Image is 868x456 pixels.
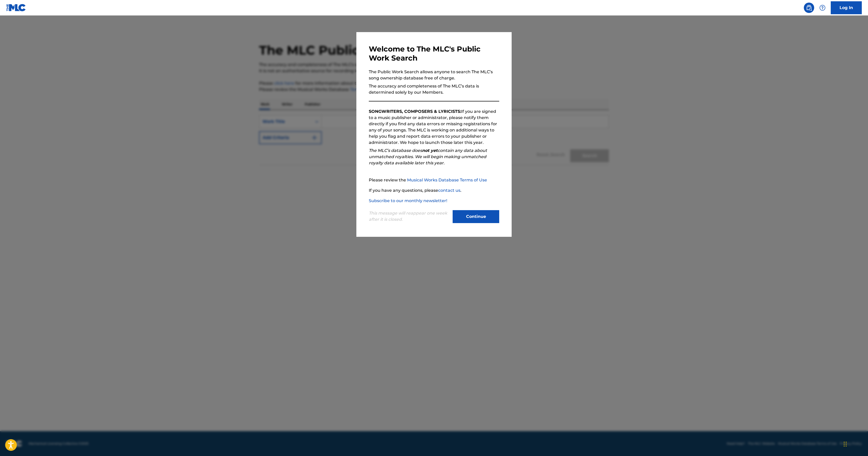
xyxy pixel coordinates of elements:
[453,210,499,223] button: Continue
[369,187,499,194] p: If you have any questions, please .
[369,148,487,165] em: The MLC’s database does contain any data about unmatched royalties. We will begin making unmatche...
[422,148,438,153] strong: not yet
[804,3,814,13] a: Public Search
[831,1,862,14] a: Log In
[369,198,447,203] a: Subscribe to our monthly newsletter!
[369,177,499,183] p: Please review the
[438,188,460,193] a: contact us
[817,3,828,13] div: Help
[6,4,26,11] img: MLC Logo
[844,436,847,452] div: Drag
[806,5,812,11] img: search
[369,83,499,95] p: The accuracy and completeness of The MLC’s data is determined solely by our Members.
[407,178,487,182] a: Musical Works Database Terms of Use
[369,109,461,114] strong: SONGWRITERS, COMPOSERS & LYRICISTS:
[819,5,826,11] img: help
[842,431,868,456] iframe: Chat Widget
[369,210,450,223] p: This message will reappear one week after it is closed.
[369,69,499,81] p: The Public Work Search allows anyone to search The MLC’s song ownership database free of charge.
[369,45,499,63] h3: Welcome to The MLC's Public Work Search
[369,108,499,146] p: If you are signed to a music publisher or administrator, please notify them directly if you find ...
